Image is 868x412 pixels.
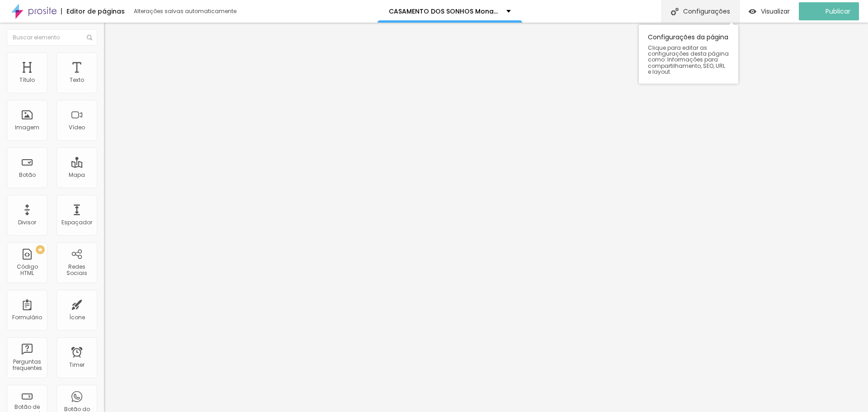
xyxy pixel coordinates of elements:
[59,264,94,277] div: Redes Sociais
[61,8,125,14] div: Editor de páginas
[639,25,738,84] div: Configurações da página
[15,124,39,131] div: Imagem
[389,8,500,14] p: CASAMENTO DOS SONHOS Monara- 2025
[104,23,868,412] iframe: Editor
[671,8,679,15] img: Icone
[749,8,756,15] img: view-1.svg
[61,219,92,226] div: Espaçador
[9,359,45,372] div: Perguntas frequentes
[826,8,850,15] span: Publicar
[69,362,85,368] div: Timer
[9,264,45,277] div: Código HTML
[69,124,85,131] div: Vídeo
[70,77,84,83] div: Texto
[69,172,85,178] div: Mapa
[761,8,790,15] span: Visualizar
[134,9,238,14] div: Alterações salvas automaticamente
[12,314,42,321] div: Formulário
[87,35,92,40] img: Icone
[19,77,35,83] div: Título
[69,314,85,321] div: Ícone
[7,29,97,46] input: Buscar elemento
[648,45,729,75] span: Clique para editar as configurações desta página como: Informações para compartilhamento, SEO, UR...
[740,2,799,20] button: Visualizar
[18,219,36,226] div: Divisor
[19,172,36,178] div: Botão
[799,2,859,20] button: Publicar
